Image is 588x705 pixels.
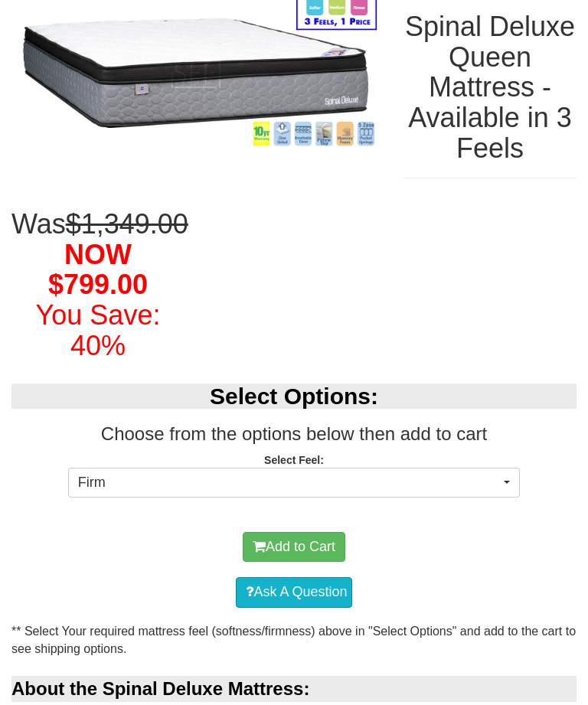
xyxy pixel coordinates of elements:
[264,454,324,466] strong: Select Feel:
[236,577,351,608] a: Ask A Question
[11,676,577,702] div: About the Spinal Deluxe Mattress:
[11,424,577,444] h3: Choose from the options below then add to cart
[66,208,188,240] del: $1,349.00
[78,473,500,493] span: Firm
[36,299,161,361] font: You Save: 40%
[243,532,345,563] button: Add to Cart
[68,468,520,498] button: Firm
[210,384,378,409] b: Select Options:
[48,239,148,301] span: NOW $799.00
[403,11,577,163] h1: Spinal Deluxe Queen Mattress - Available in 3 Feels
[11,209,185,361] h1: Was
